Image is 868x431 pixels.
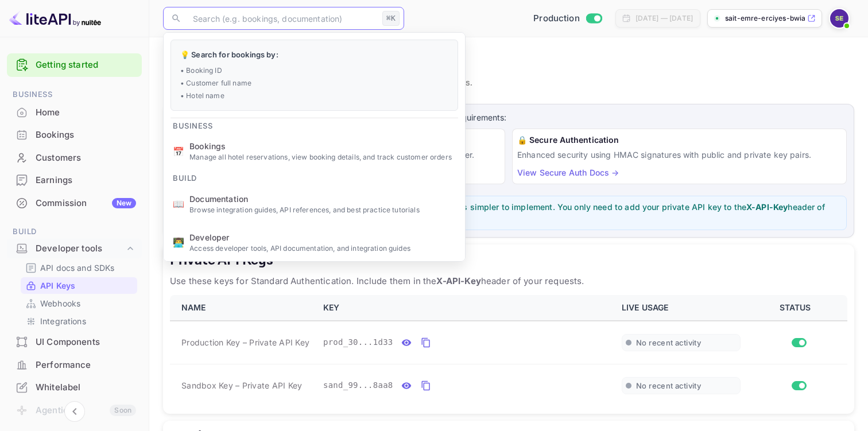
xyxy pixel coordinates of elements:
[40,262,115,274] p: API docs and SDKs
[189,152,456,162] p: Manage all hotel reservations, view booking details, and track customer orders
[7,331,142,354] div: UI Components
[615,295,747,321] th: LIVE USAGE
[21,295,137,312] div: Webhooks
[40,315,86,327] p: Integrations
[180,65,448,76] p: • Booking ID
[189,205,456,215] p: Browse integration guides, API references, and best practice tutorials
[7,88,142,101] span: Business
[36,106,136,119] div: Home
[21,259,137,276] div: API docs and SDKs
[189,231,456,243] span: Developer
[7,354,142,376] div: Performance
[7,147,142,169] div: Customers
[7,53,142,77] div: Getting started
[181,379,302,391] span: Sandbox Key – Private API Key
[7,331,142,352] a: UI Components
[170,274,847,288] p: Use these keys for Standard Authentication. Include them in the header of your requests.
[635,13,693,24] div: [DATE] — [DATE]
[7,124,142,145] a: Bookings
[7,192,142,213] a: CommissionNew
[7,354,142,375] a: Performance
[25,315,133,327] a: Integrations
[533,12,580,25] span: Production
[40,297,80,309] p: Webhooks
[517,168,619,177] a: View Secure Auth Docs →
[173,145,184,158] p: 📅
[36,359,136,372] div: Performance
[112,198,136,208] div: New
[25,279,133,292] a: API Keys
[181,336,309,348] span: Production Key – Private API Key
[170,295,316,321] th: NAME
[36,129,136,142] div: Bookings
[9,9,101,28] img: LiteAPI logo
[173,197,184,211] p: 📖
[436,275,480,286] strong: X-API-Key
[21,277,137,294] div: API Keys
[189,193,456,205] span: Documentation
[173,235,184,249] p: 👨‍💻
[36,242,125,255] div: Developer tools
[7,192,142,215] div: CommissionNew
[746,202,788,212] strong: X-API-Key
[25,262,133,274] a: API docs and SDKs
[180,78,448,88] p: • Customer full name
[189,140,456,152] span: Bookings
[170,295,847,407] table: private api keys table
[25,297,133,309] a: Webhooks
[636,381,701,391] span: No recent activity
[7,169,142,192] div: Earnings
[163,51,854,74] p: API Keys
[170,251,847,270] h5: Private API Keys
[170,111,847,124] p: LiteAPI supports two authentication methods depending on your security requirements:
[7,376,142,399] div: Whitelabel
[180,49,448,61] p: 💡 Search for bookings by:
[36,174,136,187] div: Earnings
[725,13,805,24] p: sait-emre-erciyes-bwia...
[36,59,136,72] a: Getting started
[36,336,136,349] div: UI Components
[36,152,136,165] div: Customers
[323,379,393,391] span: sand_99...8aa8
[176,201,842,225] p: 💡 Start with Standard Authentication as it's simpler to implement. You only need to add your priv...
[7,226,142,238] span: Build
[529,12,606,25] div: Switch to Sandbox mode
[36,381,136,394] div: Whitelabel
[163,76,854,90] p: Create and manage your API keys for secure access to liteAPI endpoints.
[21,313,137,329] div: Integrations
[382,11,400,26] div: ⌘K
[164,114,222,133] span: Business
[189,243,456,254] p: Access developer tools, API documentation, and integration guides
[316,295,615,321] th: KEY
[7,169,142,191] a: Earnings
[747,295,847,321] th: STATUS
[517,134,842,146] h6: 🔒 Secure Authentication
[636,338,701,348] span: No recent activity
[7,239,142,259] div: Developer tools
[164,166,206,185] span: Build
[180,91,448,101] p: • Hotel name
[7,124,142,146] div: Bookings
[517,149,842,161] p: Enhanced security using HMAC signatures with public and private key pairs.
[7,102,142,124] div: Home
[7,102,142,123] a: Home
[7,147,142,168] a: Customers
[186,7,378,30] input: Search (e.g. bookings, documentation)
[36,197,136,210] div: Commission
[323,336,393,348] span: prod_30...1d33
[64,401,85,422] button: Collapse navigation
[830,9,848,28] img: Sait Emre Erciyes
[7,376,142,398] a: Whitelabel
[40,279,75,292] p: API Keys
